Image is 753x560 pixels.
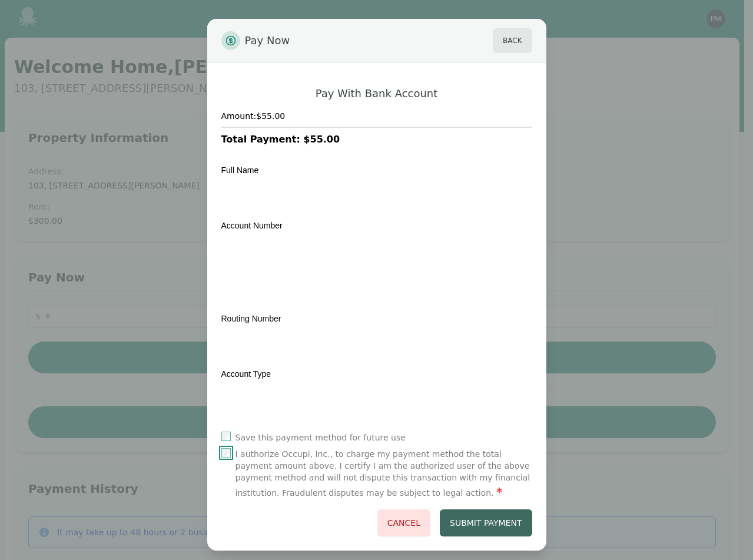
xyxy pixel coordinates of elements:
h2: Pay With Bank Account [316,87,438,101]
label: Account Type [221,369,271,379]
h4: Amount: $55.00 [221,110,532,122]
label: Routing Number [221,314,281,323]
label: Full Name [221,165,259,175]
label: I authorize Occupi, Inc., to charge my payment method the total payment amount above. I certify I... [235,448,532,500]
span: Pay Now [245,28,290,53]
button: Cancel [377,509,430,536]
button: Submit Payment [440,509,532,536]
h3: Total Payment: $55.00 [221,132,532,147]
button: Back [493,28,532,53]
label: Account Number [221,221,283,230]
label: Save this payment method for future use [235,432,406,443]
